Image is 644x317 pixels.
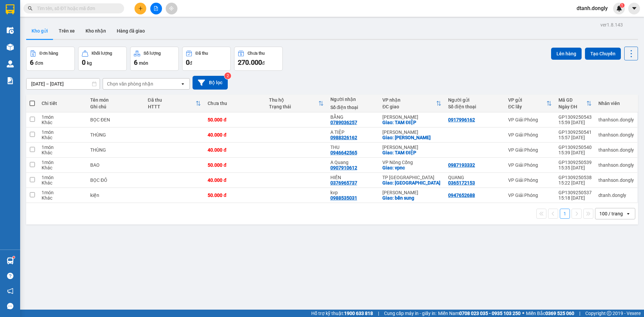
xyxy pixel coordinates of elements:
[558,104,586,109] div: Ngày ĐH
[330,190,376,195] div: kvp
[379,95,445,112] th: Toggle SortBy
[508,147,552,153] div: VP Giải Phóng
[330,180,357,186] div: 0376965737
[382,150,441,155] div: Giao: TAM ĐIỆP
[448,175,501,180] div: QUANG
[26,78,100,89] input: Select a date range.
[90,117,141,122] div: BỌC ĐEN
[558,114,592,120] div: GP1309250543
[135,3,146,14] button: plus
[42,101,84,106] div: Chi tiết
[382,104,436,109] div: ĐC giao
[190,60,192,66] span: đ
[7,27,14,34] img: warehouse-icon
[13,256,15,258] sup: 1
[448,97,501,103] div: Người gửi
[330,135,357,140] div: 0988326162
[42,175,84,180] div: 1 món
[42,190,84,195] div: 1 món
[330,114,376,120] div: BẰNG
[626,211,631,216] svg: open
[551,48,582,60] button: Lên hàng
[459,311,521,316] strong: 0708 023 035 - 0935 103 250
[558,135,592,140] div: 15:57 [DATE]
[330,165,357,170] div: 0907910612
[148,97,196,103] div: Đã thu
[621,3,623,8] span: 1
[558,160,592,165] div: GP1309250539
[505,95,555,112] th: Toggle SortBy
[30,58,34,66] span: 6
[448,193,475,198] div: 0947652688
[92,51,112,56] div: Khối lượng
[631,5,637,11] span: caret-down
[238,58,262,66] span: 270.000
[330,105,376,110] div: Số điện thoại
[600,21,623,29] div: ver 1.8.143
[139,60,148,66] span: món
[186,58,190,66] span: 0
[130,47,179,71] button: Số lượng6món
[558,145,592,150] div: GP1309250540
[208,177,262,183] div: 40.000 đ
[558,175,592,180] div: GP1309250538
[560,209,570,219] button: 1
[558,120,592,125] div: 15:59 [DATE]
[87,60,92,66] span: kg
[598,132,634,138] div: thanhson.dongly
[26,23,53,39] button: Kho gửi
[599,210,623,217] div: 100 / trang
[330,175,376,180] div: HIỀN
[330,160,376,165] div: A Quang
[448,180,475,186] div: 0365172153
[37,5,116,12] input: Tìm tên, số ĐT hoặc mã đơn
[144,51,161,56] div: Số lượng
[134,58,138,66] span: 6
[382,195,441,201] div: Giao: bến sung
[382,120,441,125] div: Giao: TAM ĐIỆP
[7,288,13,294] span: notification
[545,311,574,316] strong: 0369 525 060
[344,311,373,316] strong: 1900 633 818
[382,165,441,170] div: Giao: vpnc
[598,193,634,198] div: dtanh.dongly
[448,117,475,122] div: 0917996162
[558,129,592,135] div: GP1309250541
[90,162,141,168] div: BAO
[266,95,327,112] th: Toggle SortBy
[154,6,158,11] span: file-add
[40,51,58,56] div: Đơn hàng
[28,6,33,11] span: search
[382,114,441,120] div: [PERSON_NAME]
[42,195,84,201] div: Khác
[508,104,546,109] div: ĐC lấy
[330,120,357,125] div: 0789036257
[508,97,546,103] div: VP gửi
[384,310,436,317] span: Cung cấp máy in - giấy in:
[558,190,592,195] div: GP1309250537
[42,114,84,120] div: 1 món
[508,117,552,122] div: VP Giải Phóng
[311,310,373,317] span: Hỗ trợ kỹ thuật:
[82,58,86,66] span: 0
[558,195,592,201] div: 15:18 [DATE]
[508,162,552,168] div: VP Giải Phóng
[248,51,265,56] div: Chưa thu
[558,180,592,186] div: 15:22 [DATE]
[7,77,14,84] img: solution-icon
[628,3,640,14] button: caret-down
[166,3,177,14] button: aim
[53,23,80,39] button: Trên xe
[598,177,634,183] div: thanhson.dongly
[90,177,141,183] div: BỌC ĐỎ
[558,165,592,170] div: 15:35 [DATE]
[262,60,265,66] span: đ
[208,101,262,106] div: Chưa thu
[145,95,205,112] th: Toggle SortBy
[607,311,611,316] span: copyright
[438,310,521,317] span: Miền Nam
[80,23,111,39] button: Kho nhận
[522,312,524,315] span: ⚪️
[330,97,376,102] div: Người nhận
[598,147,634,153] div: thanhson.dongly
